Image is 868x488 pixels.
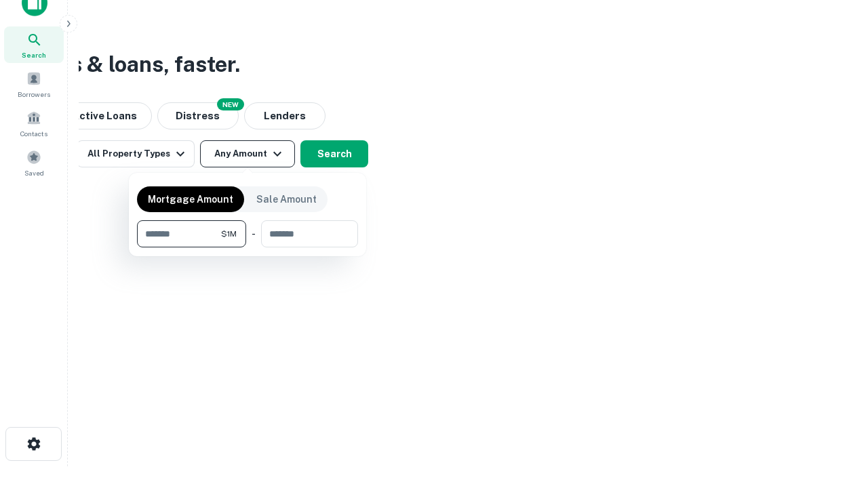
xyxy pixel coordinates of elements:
span: $1M [221,228,237,240]
p: Mortgage Amount [148,192,233,207]
p: Sale Amount [256,192,317,207]
iframe: Chat Widget [800,380,868,445]
div: - [252,220,256,247]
